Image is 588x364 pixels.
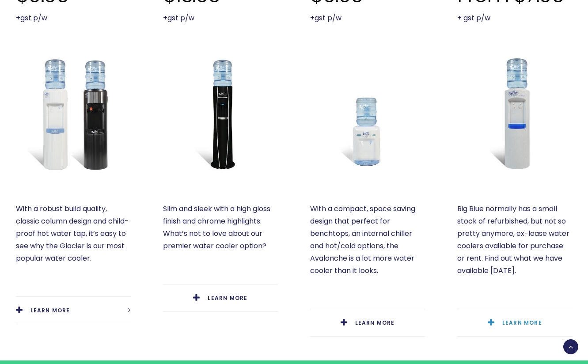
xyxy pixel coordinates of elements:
[310,309,425,336] a: LEARN MORE
[208,294,247,302] span: LEARN MORE
[530,306,576,352] iframe: Chatbot
[310,12,425,24] p: +gst p/w
[30,307,70,314] span: LEARN MORE
[163,56,278,171] a: Fill your own Everest Elite
[355,319,395,326] span: LEARN MORE
[163,284,278,311] a: LEARN MORE
[310,56,425,171] a: Avalanche
[163,12,278,24] p: +gst p/w
[310,203,425,277] p: With a compact, space saving design that perfect for benchtops, an internal chiller and hot/cold ...
[457,12,572,24] p: + gst p/w
[16,203,131,265] p: With a robust build quality, classic column design and child-proof hot water tap, it’s easy to se...
[16,297,131,324] a: LEARN MORE
[457,203,572,277] p: Big Blue normally has a small stock of refurbished, but not so pretty anymore, ex-lease water coo...
[502,319,542,326] span: LEARN MORE
[457,56,572,171] a: Refurbished
[163,203,278,252] p: Slim and sleek with a high gloss finish and chrome highlights. What’s not to love about our premi...
[16,12,131,24] p: +gst p/w
[457,309,572,336] a: LEARN MORE
[16,56,131,171] a: Fill your own Glacier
